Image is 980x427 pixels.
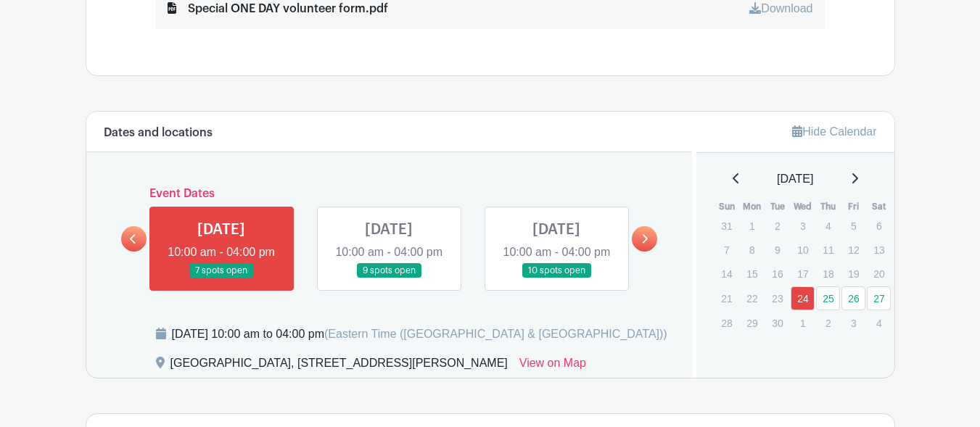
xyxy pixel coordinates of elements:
[147,187,633,201] h6: Event Dates
[816,286,840,310] a: 25
[765,312,789,334] p: 30
[172,326,667,343] div: [DATE] 10:00 am to 04:00 pm
[841,215,865,237] p: 5
[714,199,739,214] th: Sun
[519,355,586,378] a: View on Map
[816,262,840,285] p: 18
[816,215,840,237] p: 4
[765,199,790,214] th: Tue
[740,262,764,285] p: 15
[792,125,876,138] a: Hide Calendar
[791,239,815,261] p: 10
[324,328,667,340] span: (Eastern Time ([GEOGRAPHIC_DATA] & [GEOGRAPHIC_DATA]))
[104,126,213,140] h6: Dates and locations
[740,287,764,310] p: 22
[740,215,764,237] p: 1
[866,199,892,214] th: Sat
[841,312,865,334] p: 3
[841,239,865,261] p: 12
[740,312,764,334] p: 29
[841,199,866,214] th: Fri
[715,287,738,310] p: 21
[777,170,813,188] span: [DATE]
[841,262,865,285] p: 19
[867,312,891,334] p: 4
[867,215,891,237] p: 6
[816,312,840,334] p: 2
[749,2,812,14] a: Download
[765,215,789,237] p: 2
[791,215,815,237] p: 3
[816,239,840,261] p: 11
[739,199,765,214] th: Mon
[791,286,815,310] a: 24
[867,286,891,310] a: 27
[715,239,738,261] p: 7
[791,312,815,334] p: 1
[791,262,815,285] p: 17
[867,262,891,285] p: 20
[740,239,764,261] p: 8
[815,199,841,214] th: Thu
[867,239,891,261] p: 13
[765,287,789,310] p: 23
[765,262,789,285] p: 16
[715,312,738,334] p: 28
[715,262,738,285] p: 14
[841,286,865,310] a: 26
[715,215,738,237] p: 31
[765,239,789,261] p: 9
[170,355,508,378] div: [GEOGRAPHIC_DATA], [STREET_ADDRESS][PERSON_NAME]
[790,199,815,214] th: Wed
